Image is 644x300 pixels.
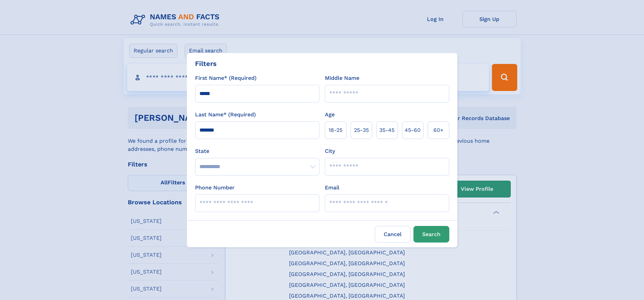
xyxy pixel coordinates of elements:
button: Search [413,226,449,243]
div: Filters [195,59,217,69]
label: Cancel [375,226,411,243]
label: First Name* (Required) [195,74,257,82]
label: State [195,147,319,155]
label: Middle Name [325,74,359,82]
label: Age [325,111,335,119]
span: 25‑35 [354,126,369,134]
label: City [325,147,335,155]
span: 60+ [433,126,444,134]
span: 35‑45 [379,126,395,134]
label: Last Name* (Required) [195,111,256,119]
span: 18‑25 [329,126,342,134]
label: Email [325,184,339,192]
label: Phone Number [195,184,235,192]
span: 45‑60 [405,126,421,134]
